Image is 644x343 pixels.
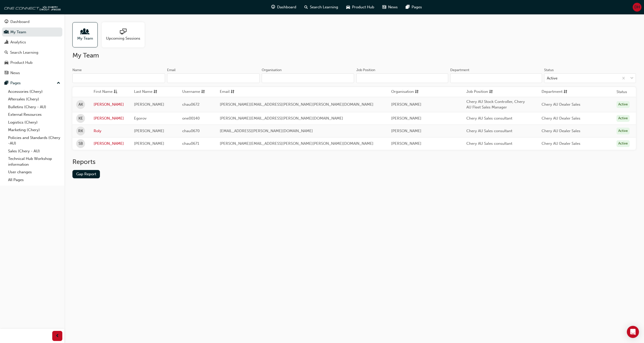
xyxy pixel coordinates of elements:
[94,89,113,95] span: First Name
[391,116,421,121] span: [PERSON_NAME]
[10,50,38,55] div: Search Learning
[310,4,338,10] span: Search Learning
[114,89,117,95] span: asc-icon
[2,68,62,78] a: News
[94,89,121,95] button: First Nameasc-icon
[78,128,83,134] span: RK
[304,4,308,10] span: search-icon
[6,95,62,103] a: Aftersales (Chery)
[391,89,419,95] button: Organisationsorting-icon
[450,68,469,73] div: Department
[10,39,26,45] div: Analytics
[72,158,636,166] h2: Reports
[2,16,62,78] button: DashboardMy TeamAnalyticsSearch LearningProduct HubNews
[542,129,580,133] span: Chery AU Dealer Sales
[231,89,234,95] span: sorting-icon
[633,3,641,12] button: DH
[72,51,636,60] h2: My Team
[78,141,83,147] span: SB
[102,22,149,47] a: Upcoming Sessions
[6,168,62,176] a: User changes
[5,20,8,24] span: guage-icon
[563,89,567,95] span: sorting-icon
[2,48,62,57] a: Search Learning
[616,101,630,108] div: Active
[10,70,20,76] div: News
[2,78,62,88] button: Pages
[267,2,300,12] a: guage-iconDashboard
[220,129,313,133] span: [EMAIL_ADDRESS][PERSON_NAME][DOMAIN_NAME]
[134,89,152,95] span: Last Name
[415,89,419,95] span: sorting-icon
[391,129,421,133] span: [PERSON_NAME]
[542,89,569,95] button: Departmentsorting-icon
[2,58,62,67] a: Product Hub
[134,116,147,121] span: Egorov
[544,68,554,73] div: Status
[72,22,102,47] a: My Team
[542,89,562,95] span: Department
[182,141,199,146] span: chau0671
[466,89,494,95] button: Job Positionsorting-icon
[616,89,627,95] th: Status
[382,4,386,10] span: news-icon
[542,141,580,146] span: Chery AU Dealer Sales
[634,4,640,10] span: DH
[82,28,88,36] span: people-icon
[300,2,342,12] a: search-iconSearch Learning
[153,89,157,95] span: sorting-icon
[402,2,426,12] a: pages-iconPages
[94,128,126,134] a: Roly
[134,102,164,107] span: [PERSON_NAME]
[277,4,296,10] span: Dashboard
[72,68,82,73] div: Name
[10,60,33,66] div: Product Hub
[5,61,8,65] span: car-icon
[6,119,62,126] a: Logistics (Chery)
[182,116,200,121] span: one00140
[220,141,373,146] span: [PERSON_NAME][EMAIL_ADDRESS][PERSON_NAME][PERSON_NAME][DOMAIN_NAME]
[466,99,525,110] span: Chery AU Stock Controller, Chery AU Fleet Sales Manager
[6,126,62,134] a: Marketing (Chery)
[134,89,162,95] button: Last Namesorting-icon
[220,89,248,95] button: Emailsorting-icon
[352,4,374,10] span: Product Hub
[5,81,8,85] span: pages-icon
[489,89,493,95] span: sorting-icon
[78,116,83,121] span: KE
[627,326,639,338] div: Open Intercom Messenger
[167,73,260,83] input: Email
[6,147,62,155] a: Sales (Chery - AU)
[10,80,21,86] div: Pages
[356,68,375,73] div: Job Position
[630,75,634,82] span: down-icon
[56,333,59,339] span: prev-icon
[5,71,8,75] span: news-icon
[6,155,62,168] a: Technical Hub Workshop information
[220,89,230,95] span: Email
[3,2,61,12] img: oneconnect
[167,68,176,73] div: Email
[378,2,402,12] a: news-iconNews
[2,27,62,37] a: My Team
[120,28,126,36] span: sessionType_ONLINE_URL-icon
[134,129,164,133] span: [PERSON_NAME]
[182,89,200,95] span: Username
[391,89,414,95] span: Organisation
[6,103,62,111] a: Bulletins (Chery - AU)
[547,75,557,81] div: Active
[616,140,630,147] div: Active
[466,129,512,133] span: Chery AU Sales consultant
[6,111,62,119] a: External Resources
[5,30,8,35] span: people-icon
[72,170,100,178] a: Gap Report
[388,4,398,10] span: News
[616,115,630,122] div: Active
[5,50,8,55] span: search-icon
[342,2,378,12] a: car-iconProduct Hub
[616,128,630,134] div: Active
[6,88,62,96] a: Accessories (Chery)
[346,4,350,10] span: car-icon
[57,80,60,87] span: up-icon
